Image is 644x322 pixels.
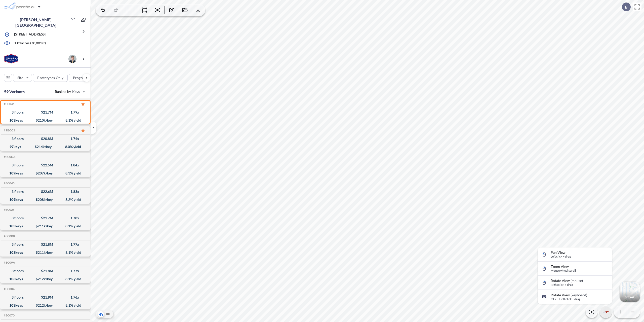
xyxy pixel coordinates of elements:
[3,155,16,159] h5: #EC0DA
[98,311,104,317] button: Aerial View
[620,282,640,302] button: Switcher ImageStreet
[551,283,583,287] p: Right click + drag
[4,89,25,95] p: 59 Variants
[551,293,587,297] p: Rotate View
[69,74,96,82] button: Program
[551,255,571,258] p: Left click + drag
[3,234,15,238] h5: #EC0B0
[571,293,587,297] span: (keyboard)
[625,5,627,9] p: B
[3,314,15,317] h5: #EC070
[3,129,15,132] h5: #9BCC3
[3,102,15,106] h5: #EC041
[3,182,15,185] h5: #EC045
[571,278,583,283] span: (mouse)
[17,75,23,80] p: Site
[3,208,15,211] h5: #EC02F
[105,311,111,317] button: Site Plan
[551,251,571,255] p: Pan View
[551,265,576,269] p: Zoom View
[3,287,15,291] h5: #EC084
[4,17,67,28] p: [PERSON_NAME][GEOGRAPHIC_DATA]
[551,297,587,301] p: CTRL + left click + drag
[625,295,634,299] p: Street
[3,261,15,264] h5: #EC09A
[73,75,87,80] p: Program
[620,282,640,302] img: Switcher Image
[51,88,88,96] button: Ranked by Keys
[14,41,46,46] p: 1.81 acres ( 78,881 sf)
[551,279,583,283] p: Rotate View
[33,74,68,82] button: Prototypes Only
[551,269,576,272] p: Mouse wheel scroll
[14,32,46,38] p: [STREET_ADDRESS]
[4,54,18,63] img: BrandImage
[68,55,76,63] img: user logo
[37,75,63,80] p: Prototypes Only
[13,74,32,82] button: Site
[72,89,80,94] span: Keys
